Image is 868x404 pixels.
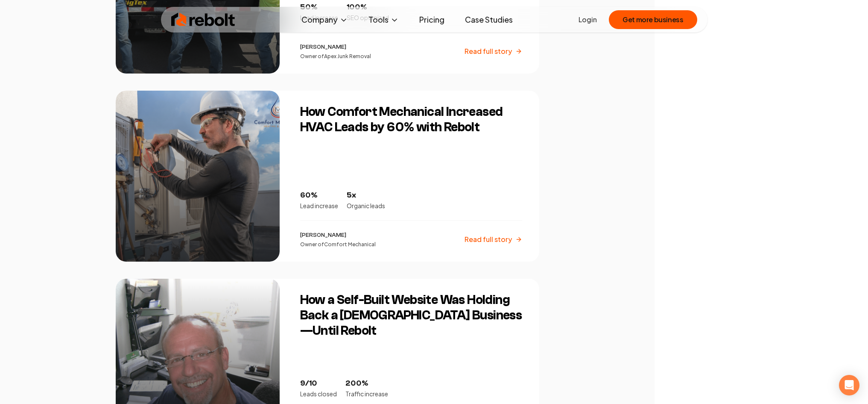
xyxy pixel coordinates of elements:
[609,10,697,29] button: Get more business
[458,11,520,28] a: Case Studies
[465,46,512,56] p: Read full story
[300,201,338,210] p: Lead increase
[300,53,371,60] p: Owner of Apex Junk Removal
[300,43,371,51] p: [PERSON_NAME]
[171,11,235,28] img: Rebolt Logo
[300,104,522,135] h3: How Comfort Mechanical Increased HVAC Leads by 60% with Rebolt
[300,292,522,339] h3: How a Self-Built Website Was Holding Back a [DEMOGRAPHIC_DATA] Business—Until Rebolt
[347,201,385,210] p: Organic leads
[347,189,385,201] p: 5x
[579,15,597,25] a: Login
[300,189,338,201] p: 60%
[412,11,451,28] a: Pricing
[345,389,388,398] p: Traffic increase
[300,241,376,248] p: Owner of Comfort Mechanical
[839,375,859,395] div: Open Intercom Messenger
[300,377,337,389] p: 9/10
[295,11,355,28] button: Company
[347,1,389,13] p: 100%
[362,11,406,28] button: Tools
[345,377,388,389] p: 200%
[300,231,376,239] p: [PERSON_NAME]
[116,91,539,262] a: How Comfort Mechanical Increased HVAC Leads by 60% with ReboltHow Comfort Mechanical Increased HV...
[465,234,512,245] p: Read full story
[300,389,337,398] p: Leads closed
[300,1,338,13] p: 50%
